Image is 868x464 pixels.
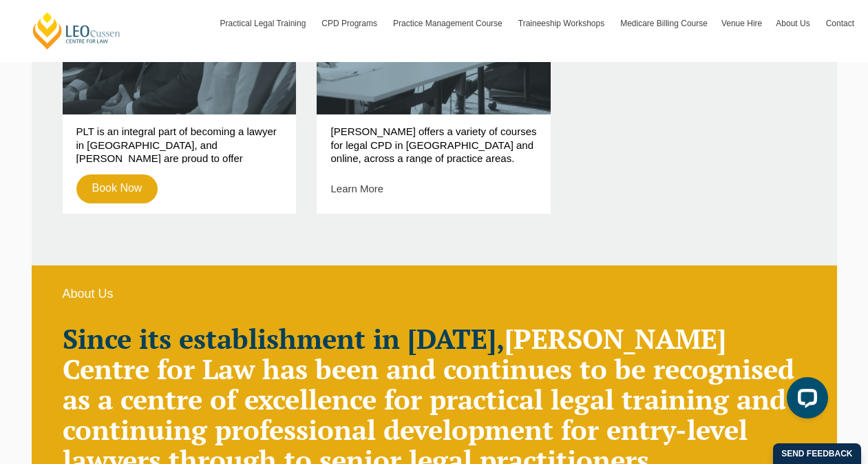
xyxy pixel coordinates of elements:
[511,3,613,43] a: Traineeship Workshops
[613,3,714,43] a: Medicare Billing Course
[386,3,511,43] a: Practice Management Course
[76,125,283,163] p: PLT is an integral part of becoming a lawyer in [GEOGRAPHIC_DATA], and [PERSON_NAME] are proud to...
[315,3,386,43] a: CPD Programs
[819,3,861,43] a: Contact
[63,288,806,301] h6: About Us
[76,174,158,203] a: Book Now
[31,11,123,50] a: [PERSON_NAME] Centre for Law
[330,183,383,194] a: Learn More
[63,320,505,356] strong: Since its establishment in [DATE],
[213,3,315,43] a: Practical Legal Training
[776,372,834,430] iframe: LiveChat chat widget
[714,3,769,43] a: Venue Hire
[330,125,537,163] p: [PERSON_NAME] offers a variety of courses for legal CPD in [GEOGRAPHIC_DATA] and online, across a...
[769,3,818,43] a: About Us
